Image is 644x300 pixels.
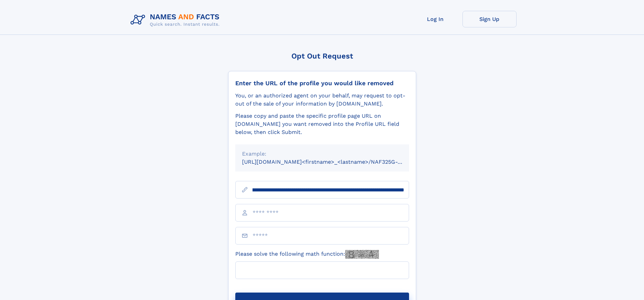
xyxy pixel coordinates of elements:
[408,11,462,27] a: Log In
[235,250,379,259] label: Please solve the following math function:
[235,92,409,108] div: You, or an authorized agent on your behalf, may request to opt-out of the sale of your informatio...
[128,11,225,29] img: Logo Names and Facts
[462,11,517,27] a: Sign Up
[235,112,409,136] div: Please copy and paste the specific profile page URL on [DOMAIN_NAME] you want removed into the Pr...
[242,150,402,158] div: Example:
[235,79,409,87] div: Enter the URL of the profile you would like removed
[242,159,422,165] small: [URL][DOMAIN_NAME]<firstname>_<lastname>/NAF325G-xxxxxxxx
[228,52,416,60] div: Opt Out Request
